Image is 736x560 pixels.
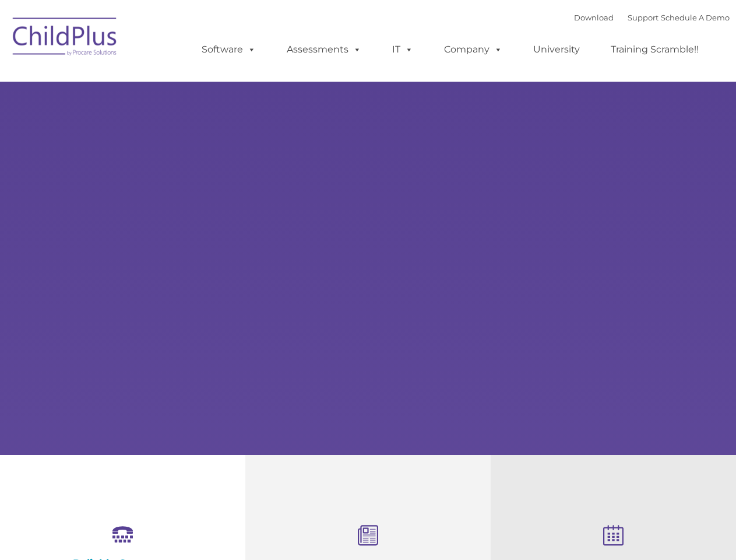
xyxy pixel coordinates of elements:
[522,38,591,61] a: University
[628,13,658,22] a: Support
[381,38,425,61] a: IT
[574,13,730,22] font: |
[661,13,730,22] a: Schedule A Demo
[275,38,373,61] a: Assessments
[574,13,614,22] a: Download
[7,9,124,68] img: ChildPlus by Procare Solutions
[190,38,267,61] a: Software
[599,38,710,61] a: Training Scramble!!
[432,38,514,61] a: Company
